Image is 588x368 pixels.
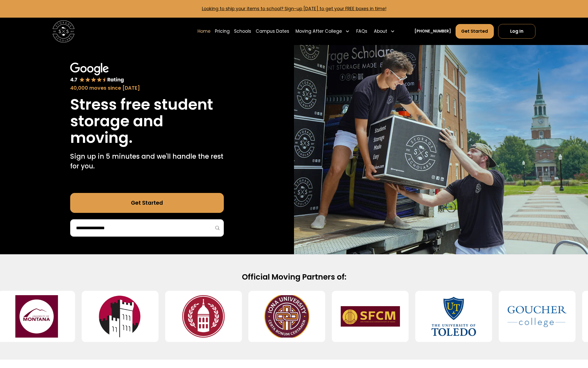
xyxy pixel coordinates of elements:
[198,24,211,39] a: Home
[424,295,483,338] img: University of Toledo
[202,6,386,12] a: Looking to ship your items to school? Sign-up [DATE] to get your FREE boxes in time!
[296,28,342,35] div: Moving After College
[90,295,150,338] img: Manhattanville University
[374,28,387,35] div: About
[456,24,494,39] a: Get Started
[53,20,75,42] img: Storage Scholars main logo
[294,45,588,254] img: Storage Scholars makes moving and storage easy.
[293,24,352,39] div: Moving After College
[70,63,124,83] img: Google 4.7 star rating
[257,295,316,338] img: Iona University
[70,152,224,171] p: Sign up in 5 minutes and we'll handle the rest for you.
[234,24,251,39] a: Schools
[256,24,289,39] a: Campus Dates
[414,28,451,34] a: [PHONE_NUMBER]
[70,84,224,92] div: 40,000 moves since [DATE]
[341,295,400,338] img: San Francisco Conservatory of Music
[70,193,224,213] a: Get Started
[507,295,567,338] img: Goucher College
[215,24,230,39] a: Pricing
[356,24,367,39] a: FAQs
[53,20,75,42] a: home
[174,295,233,338] img: Southern Virginia University
[118,272,470,282] h2: Official Moving Partners of:
[7,295,66,338] img: University of Montana
[498,24,535,39] a: Log In
[372,24,397,39] div: About
[70,96,224,146] h1: Stress free student storage and moving.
